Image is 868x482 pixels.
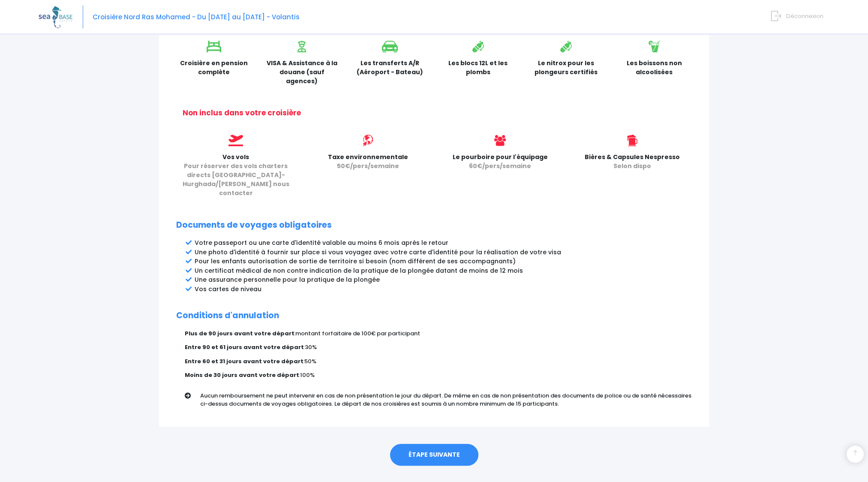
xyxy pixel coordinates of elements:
[390,444,478,466] a: ÉTAPE SUIVANTE
[560,41,572,52] img: icon_bouteille.svg
[195,285,692,294] li: Vos cartes de niveau
[185,343,692,352] p: :
[195,257,692,266] li: Pour les enfants autorisation de sortie de territoire si besoin (nom différent de ses accompagnants)
[207,41,221,52] img: icon_lit.svg
[185,343,304,351] strong: Entre 90 et 61 jours avant votre départ
[337,162,399,170] span: 50€/pers/semaine
[617,59,692,77] p: Les boissons non alcoolisées
[183,162,289,197] span: Pour réserver des vols charters directs [GEOGRAPHIC_DATA]-Hurghada/[PERSON_NAME] nous contacter
[264,59,340,86] p: VISA & Assistance à la douane (sauf agences)
[185,357,692,366] p: :
[494,135,506,146] img: icon_users@2x.png
[786,12,823,20] span: Déconnexion
[441,153,560,171] p: Le pourboire pour l'équipage
[472,41,484,52] img: icon_bouteille.svg
[295,329,420,337] span: montant forfaitaire de 100€ par participant
[297,41,306,52] img: icon_visa.svg
[185,357,303,365] strong: Entre 60 et 31 jours avant votre départ
[613,162,651,170] span: Selon dispo
[195,248,692,257] li: Une photo d'identité à fournir sur place si vous voyagez avec votre carte d'identité pour la réal...
[469,162,531,170] span: 60€/pers/semaine
[200,392,698,408] p: Aucun remboursement ne peut intervenir en cas de non présentation le jour du départ. De même en c...
[93,12,300,21] span: Croisière Nord Ras Mohamed - Du [DATE] au [DATE] - Volantis
[529,59,604,77] p: Le nitrox pour les plongeurs certifiés
[308,153,427,171] p: Taxe environnementale
[195,238,692,247] li: Votre passeport ou une carte d'identité valable au moins 6 mois après le retour
[382,41,398,52] img: icon_voiture.svg
[573,153,692,171] p: Bières & Capsules Nespresso
[185,371,692,380] p: :
[228,135,243,146] img: icon_vols.svg
[304,357,316,365] span: 50%
[649,41,660,52] img: icon_boisson.svg
[185,329,294,337] strong: Plus de 90 jours avant votre départ
[305,343,317,351] span: 30%
[176,311,692,321] h2: Conditions d'annulation
[352,59,428,77] p: Les transferts A/R (Aéroport - Bateau)
[185,371,299,379] strong: Moins de 30 jours avant votre départ
[300,371,315,379] span: 100%
[176,59,252,77] p: Croisière en pension complète
[195,266,692,275] li: Un certificat médical de non contre indication de la pratique de la plongée datant de moins de 12...
[362,135,374,146] img: icon_environment.svg
[183,108,692,117] h2: Non inclus dans votre croisière
[176,153,295,198] p: Vos vols
[441,59,516,77] p: Les blocs 12L et les plombs
[627,135,637,146] img: icon_biere.svg
[195,275,692,284] li: Une assurance personnelle pour la pratique de la plongée
[176,220,692,230] h2: Documents de voyages obligatoires
[185,329,692,338] p: :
